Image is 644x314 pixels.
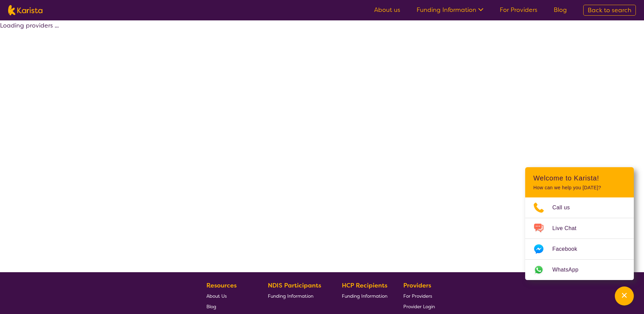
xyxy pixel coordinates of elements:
span: Provider Login [403,303,435,310]
b: NDIS Participants [268,281,321,290]
span: Funding Information [268,293,313,299]
ul: Choose channel [525,197,634,280]
h2: Welcome to Karista! [533,174,626,182]
img: Karista logo [8,5,42,15]
button: Channel Menu [615,286,634,306]
span: Blog [206,303,216,310]
a: For Providers [500,6,537,14]
div: Channel Menu [525,167,634,280]
a: Funding Information [268,291,326,301]
span: For Providers [403,293,432,299]
a: Provider Login [403,301,435,312]
span: Call us [552,203,578,213]
b: HCP Recipients [342,281,387,290]
a: Blog [554,6,567,14]
a: Funding Information [417,6,483,14]
span: Facebook [552,244,585,254]
a: Web link opens in a new tab. [525,260,634,280]
a: Funding Information [342,291,387,301]
span: About Us [206,293,227,299]
span: Live Chat [552,223,585,233]
p: How can we help you [DATE]? [533,185,626,191]
a: About us [374,6,400,14]
a: Blog [206,301,252,312]
span: WhatsApp [552,265,587,275]
span: Back to search [588,6,631,14]
a: About Us [206,291,252,301]
b: Resources [206,281,237,290]
a: Back to search [583,5,636,16]
span: Funding Information [342,293,387,299]
b: Providers [403,281,431,290]
a: For Providers [403,291,435,301]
